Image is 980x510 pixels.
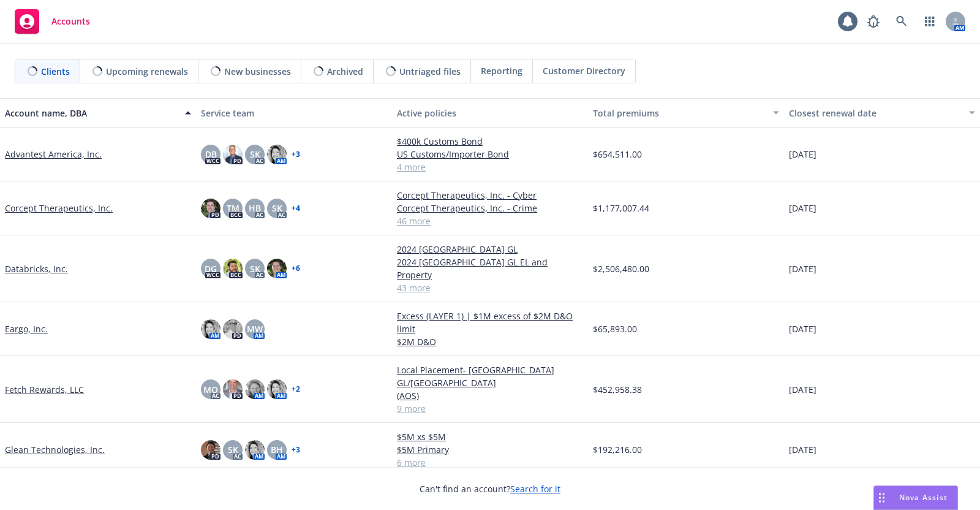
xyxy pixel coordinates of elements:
a: Search for it [510,483,560,495]
div: Total premiums [593,107,766,120]
span: Upcoming renewals [106,65,188,78]
a: Corcept Therapeutics, Inc. - Crime [397,202,583,215]
span: [DATE] [789,148,816,161]
a: Excess (LAYER 1) | $1M excess of $2M D&O limit [397,310,583,335]
a: (AOS) [397,389,583,402]
a: 2024 [GEOGRAPHIC_DATA] GL EL and Property [397,256,583,281]
a: + 3 [292,446,300,454]
span: [DATE] [789,383,816,396]
span: $192,216.00 [593,443,642,456]
a: + 4 [292,205,300,212]
button: Closest renewal date [784,98,980,128]
a: Corcept Therapeutics, Inc. - Cyber [397,189,583,202]
a: Fetch Rewards, LLC [5,383,84,396]
button: Total premiums [588,98,784,128]
a: Report a Bug [861,9,886,34]
span: [DATE] [789,262,816,275]
button: Nova Assist [873,485,958,510]
span: BH [271,443,283,456]
span: TM [227,202,239,215]
button: Service team [196,98,392,128]
span: Nova Assist [899,492,948,503]
a: $400k Customs Bond [397,135,583,148]
img: photo [223,145,243,164]
span: DB [205,148,217,161]
a: + 3 [292,151,300,158]
a: + 2 [292,386,300,393]
span: SK [228,443,238,456]
a: $5M Primary [397,443,583,456]
a: Local Placement- [GEOGRAPHIC_DATA] GL/[GEOGRAPHIC_DATA] [397,363,583,389]
a: 2024 [GEOGRAPHIC_DATA] GL [397,243,583,256]
span: SK [250,262,260,275]
span: SK [250,148,260,161]
span: HB [249,202,261,215]
span: $452,958.38 [593,383,642,396]
img: photo [201,319,221,339]
div: Active policies [397,107,583,120]
span: Archived [327,65,363,78]
div: Service team [201,107,387,120]
a: $5M xs $5M [397,430,583,443]
span: SK [272,202,282,215]
span: $2,506,480.00 [593,262,649,275]
span: DG [205,262,217,275]
img: photo [201,440,221,460]
span: [DATE] [789,322,816,335]
a: $2M D&O [397,335,583,348]
a: US Customs/Importer Bond [397,148,583,161]
span: Untriaged files [399,65,461,78]
div: Account name, DBA [5,107,178,120]
span: Clients [41,65,70,78]
span: [DATE] [789,443,816,456]
span: [DATE] [789,202,816,215]
span: MQ [203,383,218,396]
span: $65,893.00 [593,322,637,335]
a: 9 more [397,402,583,415]
img: photo [245,379,265,399]
button: Active policies [392,98,588,128]
a: 43 more [397,281,583,294]
a: Switch app [918,9,942,34]
span: $1,177,007.44 [593,202,649,215]
a: 46 more [397,215,583,227]
img: photo [201,199,221,218]
img: photo [267,145,287,164]
div: Drag to move [874,486,889,509]
img: photo [267,259,287,278]
img: photo [267,379,287,399]
span: Reporting [481,64,522,77]
img: photo [223,379,243,399]
img: photo [245,440,265,460]
span: Customer Directory [543,64,625,77]
a: Accounts [10,4,95,39]
img: photo [223,259,243,278]
img: photo [223,319,243,339]
span: $654,511.00 [593,148,642,161]
a: + 6 [292,265,300,272]
a: Search [889,9,914,34]
span: Can't find an account? [420,482,560,495]
div: Closest renewal date [789,107,962,120]
a: Databricks, Inc. [5,262,68,275]
a: Eargo, Inc. [5,322,48,335]
a: Glean Technologies, Inc. [5,443,105,456]
a: 4 more [397,161,583,173]
a: Advantest America, Inc. [5,148,102,161]
span: New businesses [224,65,291,78]
a: Corcept Therapeutics, Inc. [5,202,113,215]
a: 6 more [397,456,583,469]
span: MW [247,322,263,335]
span: Accounts [51,17,90,26]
